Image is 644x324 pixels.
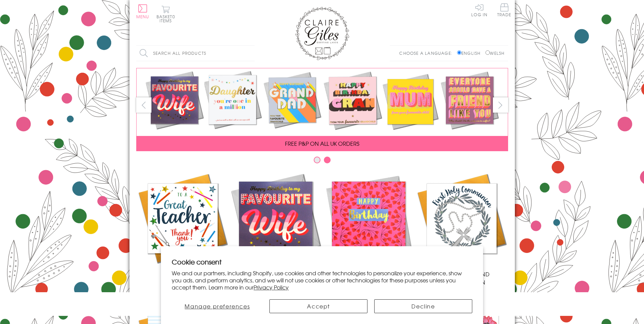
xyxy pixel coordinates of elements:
p: Choose a language: [399,50,456,56]
span: Manage preferences [185,302,250,310]
input: English [457,50,461,55]
h2: Cookie consent [172,257,472,267]
span: 0 items [160,14,175,24]
button: Decline [374,299,472,313]
input: Search all products [136,46,255,61]
a: Trade [497,3,511,18]
button: Carousel Page 1 [314,157,320,163]
span: FREE P&P ON ALL UK ORDERS [285,139,359,147]
span: Menu [136,14,149,20]
button: Manage preferences [172,299,263,313]
button: Menu [136,4,149,19]
button: prev [136,97,151,113]
div: Carousel Pagination [136,156,508,167]
input: Welsh [485,50,490,55]
a: Privacy Policy [254,283,289,291]
p: We and our partners, including Shopify, use cookies and other technologies to personalize your ex... [172,270,472,291]
a: New Releases [229,172,322,278]
button: Accept [269,299,367,313]
a: Academic [136,172,229,278]
label: Welsh [485,50,505,56]
button: Basket0 items [157,5,175,23]
a: Birthdays [322,172,415,278]
button: Carousel Page 2 (Current Slide) [324,157,331,163]
input: Search [248,46,255,61]
button: next [493,97,508,113]
img: Claire Giles Greetings Cards [295,7,349,60]
a: Communion and Confirmation [415,172,508,286]
label: English [457,50,484,56]
span: Trade [497,3,511,17]
a: Log In [471,3,487,17]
